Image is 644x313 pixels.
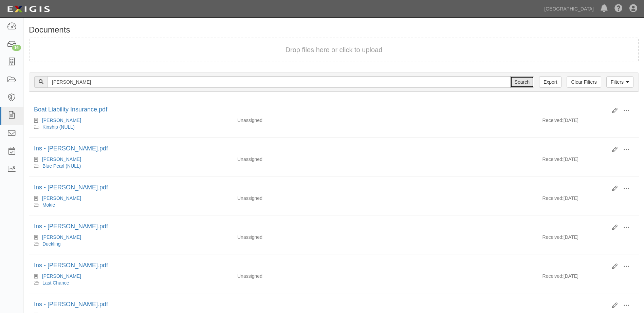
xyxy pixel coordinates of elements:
div: [DATE] [537,273,639,283]
a: Export [539,76,562,88]
a: Boat Liability Insurance.pdf [34,106,107,113]
div: Unassigned [232,156,385,163]
div: Effective - Expiration [385,117,537,117]
button: Drop files here or click to upload [286,45,383,55]
p: Received: [542,273,563,279]
div: Kirby Martensen [34,156,227,163]
a: [PERSON_NAME] [42,156,81,162]
div: [DATE] [537,234,639,244]
div: Unassigned [232,117,385,124]
a: Ins - [PERSON_NAME].pdf [34,223,108,230]
a: Mokie [42,202,55,208]
div: [DATE] [537,195,639,205]
div: Boat Liability Insurance.pdf [34,105,607,114]
a: [GEOGRAPHIC_DATA] [541,2,597,16]
p: Received: [542,156,563,163]
div: Mokie [34,202,227,208]
a: Clear Filters [567,76,601,88]
input: Search [510,76,534,88]
div: Andrew J Cohen [34,117,227,124]
div: Stephen Robertson [34,273,227,279]
a: [PERSON_NAME] [42,195,81,201]
div: Carter Ott [34,234,227,241]
a: Filters [606,76,633,88]
a: [PERSON_NAME] [42,234,81,240]
p: Received: [542,234,563,241]
div: Byron Gougoumis [34,195,227,202]
div: Unassigned [232,195,385,202]
input: Search [48,76,511,88]
div: Kinship (NULL) [34,124,227,130]
div: Ins - Kirby.pdf [34,144,607,153]
div: Effective - Expiration [385,234,537,234]
div: Duckling [34,241,227,247]
div: Effective - Expiration [385,156,537,156]
a: [PERSON_NAME] [42,273,81,279]
a: Ins - [PERSON_NAME].pdf [34,262,108,269]
i: Help Center - Complianz [614,5,623,13]
img: logo-5460c22ac91f19d4615b14bd174203de0afe785f0fc80cf4dbbc73dc1793850b.png [5,3,52,15]
div: Ins - Stephen Robertson.pdf [34,261,607,270]
h1: Documents [29,25,639,34]
div: Last Chance [34,279,227,286]
div: Effective - Expiration [385,273,537,273]
a: Last Chance [42,280,69,286]
a: [PERSON_NAME] [42,118,81,123]
div: Unassigned [232,234,385,241]
div: Ins - Byron Gougmis.pdf [34,183,607,192]
div: Blue Pearl (NULL) [34,163,227,169]
div: [DATE] [537,117,639,127]
div: Unassigned [232,273,385,279]
p: Received: [542,117,563,124]
a: Blue Pearl (NULL) [42,163,81,169]
div: [DATE] [537,156,639,166]
a: Ins - [PERSON_NAME].pdf [34,145,108,152]
a: Ins - [PERSON_NAME].pdf [34,301,108,308]
div: Ins - Ott Carter.pdf [34,222,607,231]
a: Ins - [PERSON_NAME].pdf [34,184,108,191]
div: 16 [12,45,21,51]
p: Received: [542,195,563,202]
div: Ins - Jeff Harte.pdf [34,300,607,309]
a: Kinship (NULL) [42,124,75,130]
a: Duckling [42,241,61,247]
